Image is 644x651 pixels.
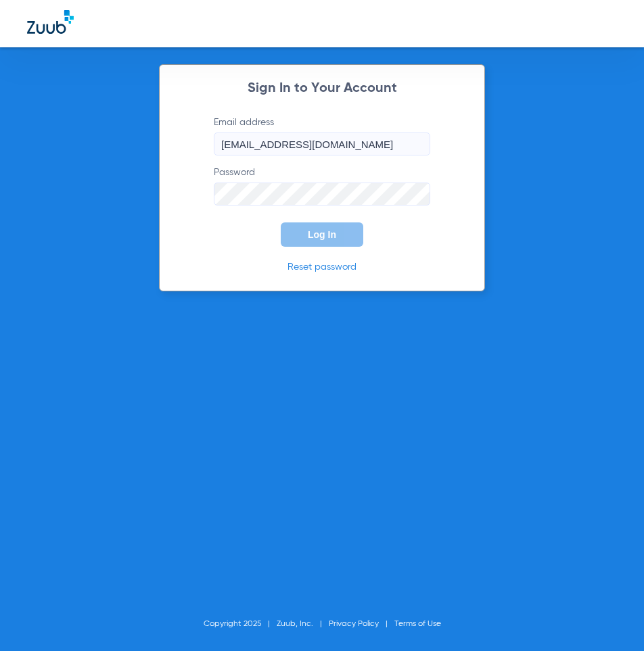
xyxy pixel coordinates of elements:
a: Privacy Policy [329,620,379,628]
img: Zuub Logo [27,10,74,34]
a: Terms of Use [394,620,441,628]
input: Email address [214,132,430,155]
li: Copyright 2025 [204,617,277,631]
a: Reset password [287,262,356,272]
input: Password [214,183,430,206]
li: Zuub, Inc. [277,617,329,631]
label: Email address [214,116,430,155]
label: Password [214,166,430,206]
button: Log In [281,222,363,247]
h2: Sign In to Your Account [193,82,451,95]
span: Log In [308,229,336,240]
